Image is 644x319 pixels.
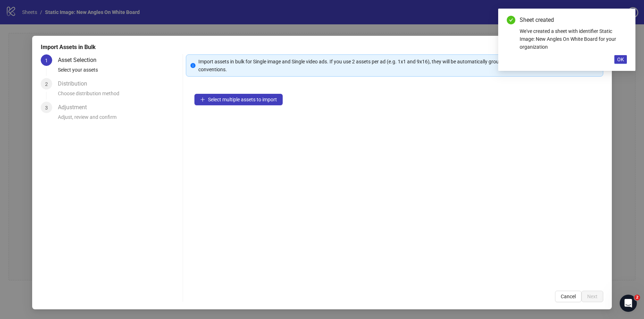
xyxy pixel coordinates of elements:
span: 3 [45,105,48,111]
span: plus [200,97,205,102]
div: Import assets in bulk for Single image and Single video ads. If you use 2 assets per ad (e.g. 1x1... [198,58,599,73]
span: 1 [45,58,48,63]
button: Next [581,291,603,302]
span: 2 [634,295,640,300]
div: Select your assets [58,66,180,78]
div: Adjustment [58,102,93,113]
button: Cancel [555,291,581,302]
button: Select multiple assets to import [194,94,283,105]
div: Choose distribution method [58,90,180,102]
div: Adjust, review and confirm [58,113,180,125]
span: Cancel [561,294,576,299]
span: info-circle [190,63,195,68]
iframe: Intercom live chat [620,295,637,312]
span: Select multiple assets to import [208,97,277,102]
span: check-circle [507,16,515,24]
span: 2 [45,81,48,87]
div: Distribution [58,78,93,90]
div: Asset Selection [58,54,102,66]
a: Close [619,16,627,24]
div: Import Assets in Bulk [41,43,603,52]
div: Sheet created [520,16,627,24]
button: OK [614,55,627,64]
span: OK [617,57,624,62]
div: We've created a sheet with identifier Static Image: New Angles On White Board for your organization [520,27,627,51]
